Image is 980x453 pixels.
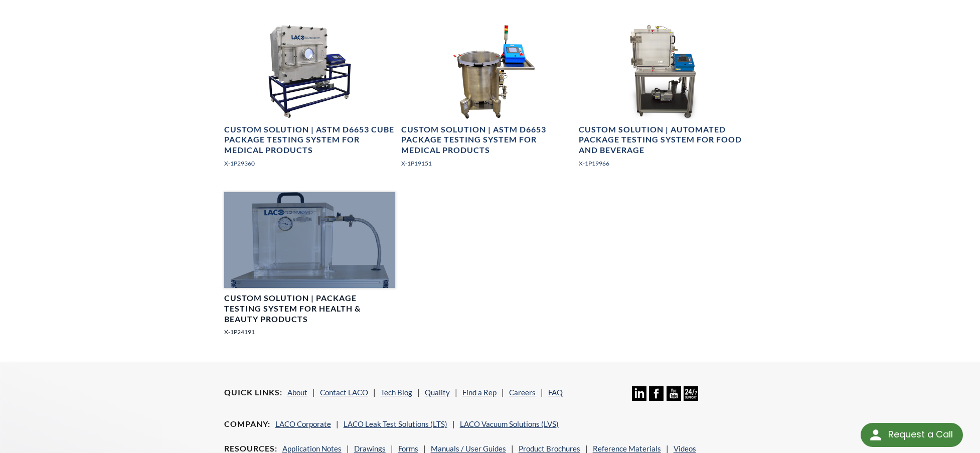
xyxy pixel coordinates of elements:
a: About [287,388,307,397]
img: round button [868,427,884,443]
a: Tech Blog [381,388,412,397]
h4: Custom Solution | ASTM D6653 Cube Package Testing System for Medical Products [224,124,396,156]
p: X-1P19966 [579,159,750,168]
a: LACO Corporate [275,419,331,428]
a: Drawings [354,444,386,453]
a: LACO Vacuum Solutions (LVS) [460,419,559,428]
img: 24/7 Support Icon [684,386,698,401]
p: X-1P29360 [224,159,396,168]
div: Request a Call [861,423,963,447]
div: Request a Call [888,423,953,446]
h4: Custom Solution | Automated Package Testing System for Food and Beverage [579,124,750,156]
a: Product Brochures [519,444,580,453]
p: X-1P19151 [401,159,573,168]
a: Reference Materials [593,444,661,453]
a: Full view of Cylindrical Package Testing System for Medical ProductsCustom Solution | ASTM D6653 ... [401,23,573,176]
a: Videos [674,444,696,453]
a: Contact LACO [320,388,368,397]
a: Automated Package Testing System for Food and Beverage on CartCustom Solution | Automated Package... [579,23,750,176]
h4: Company [224,419,270,429]
a: Manuals / User Guides [431,444,506,453]
h4: Quick Links [224,387,282,398]
a: Application Notes [282,444,342,453]
h4: Custom Solution | Package Testing System for Health & Beauty Products [224,293,396,324]
a: LACO Leak Test Solutions (LTS) [344,419,447,428]
h4: Custom Solution | ASTM D6653 Package Testing System for Medical Products [401,124,573,156]
a: Quality [425,388,450,397]
a: Forms [398,444,418,453]
p: X-1P24191 [224,327,396,337]
a: Find a Rep [462,388,497,397]
a: FAQ [548,388,563,397]
a: Careers [509,388,536,397]
a: ASTM D6653 Cube Package Testing System for Medical ProductsCustom Solution | ASTM D6653 Cube Pack... [224,23,396,176]
a: Package testing system for health and beauty productsCustom Solution | Package Testing System for... [224,192,396,345]
a: 24/7 Support [684,393,698,402]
